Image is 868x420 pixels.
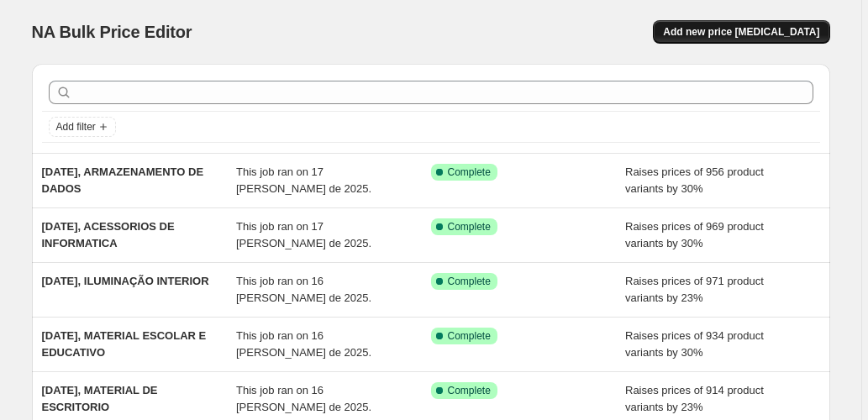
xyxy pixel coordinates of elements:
[625,275,764,304] span: Raises prices of 971 product variants by 23%
[625,220,764,249] span: Raises prices of 969 product variants by 30%
[236,329,371,359] span: This job ran on 16 [PERSON_NAME] de 2025.
[42,329,207,359] span: [DATE], MATERIAL ESCOLAR E EDUCATIVO
[42,275,209,287] span: [DATE], ILUMINAÇÃO INTERIOR
[448,329,491,343] span: Complete
[625,384,764,413] span: Raises prices of 914 product variants by 23%
[625,165,764,195] span: Raises prices of 956 product variants by 30%
[236,165,371,195] span: This job ran on 17 [PERSON_NAME] de 2025.
[236,220,371,249] span: This job ran on 17 [PERSON_NAME] de 2025.
[448,220,491,234] span: Complete
[42,220,175,249] span: [DATE], ACESSORIOS DE INFORMATICA
[236,275,371,304] span: This job ran on 16 [PERSON_NAME] de 2025.
[42,165,204,195] span: [DATE], ARMAZENAMENTO DE DADOS
[56,120,96,134] span: Add filter
[663,25,819,39] span: Add new price [MEDICAL_DATA]
[49,117,116,137] button: Add filter
[236,384,371,413] span: This job ran on 16 [PERSON_NAME] de 2025.
[448,165,491,179] span: Complete
[625,329,764,359] span: Raises prices of 934 product variants by 30%
[448,275,491,288] span: Complete
[32,23,192,41] span: NA Bulk Price Editor
[653,20,829,44] button: Add new price [MEDICAL_DATA]
[42,384,158,413] span: [DATE], MATERIAL DE ESCRITORIO
[448,384,491,397] span: Complete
